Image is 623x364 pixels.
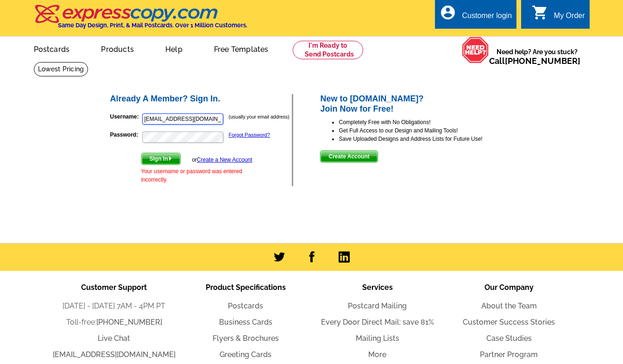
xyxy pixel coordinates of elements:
[220,350,271,359] a: Greeting Cards
[213,334,279,343] a: Flyers & Brochures
[356,334,399,343] a: Mailing Lists
[48,301,180,312] li: [DATE] - [DATE] 7AM - 4PM PT
[348,301,407,310] a: Postcard Mailing
[34,11,247,29] a: Same Day Design, Print, & Mail Postcards. Over 1 Million Customers.
[321,318,434,326] a: Every Door Direct Mail: save 81%
[142,153,180,164] span: Sign In
[368,350,386,359] a: More
[199,38,283,59] a: Free Templates
[141,167,252,184] div: Your username or password was entered incorrectly.
[141,153,181,165] button: Sign In
[48,317,180,328] li: Toll-free:
[228,301,263,310] a: Postcards
[321,151,377,162] span: Create Account
[151,38,197,59] a: Help
[53,350,176,359] a: [EMAIL_ADDRESS][DOMAIN_NAME]
[81,283,147,292] span: Customer Support
[229,114,289,119] small: (usually your email address)
[532,4,548,21] i: shopping_cart
[229,132,270,138] a: Forgot Password?
[219,318,272,326] a: Business Cards
[96,318,162,326] a: [PHONE_NUMBER]
[438,149,623,364] iframe: LiveChat chat widget
[554,12,585,25] div: My Order
[339,135,514,143] li: Save Uploaded Designs and Address Lists for Future Use!
[192,156,252,164] div: or
[110,131,141,139] label: Password:
[58,22,247,29] h4: Same Day Design, Print, & Mail Postcards. Over 1 Million Customers.
[19,38,85,59] a: Postcards
[168,157,172,161] img: button-next-arrow-white.png
[489,56,580,66] span: Call
[532,10,585,22] a: shopping_cart My Order
[339,126,514,135] li: Get Full Access to our Design and Mailing Tools!
[206,283,286,292] span: Product Specifications
[440,10,512,22] a: account_circle Customer login
[98,334,130,343] a: Live Chat
[489,47,585,66] span: Need help? Are you stuck?
[110,113,141,121] label: Username:
[505,56,580,66] a: [PHONE_NUMBER]
[197,157,252,163] a: Create a New Account
[320,151,378,163] button: Create Account
[320,94,514,114] h2: New to [DOMAIN_NAME]? Join Now for Free!
[462,37,489,63] img: help
[440,4,456,21] i: account_circle
[362,283,393,292] span: Services
[339,118,514,126] li: Completely Free with No Obligations!
[86,38,149,59] a: Products
[110,94,292,104] h2: Already A Member? Sign In.
[462,12,512,25] div: Customer login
